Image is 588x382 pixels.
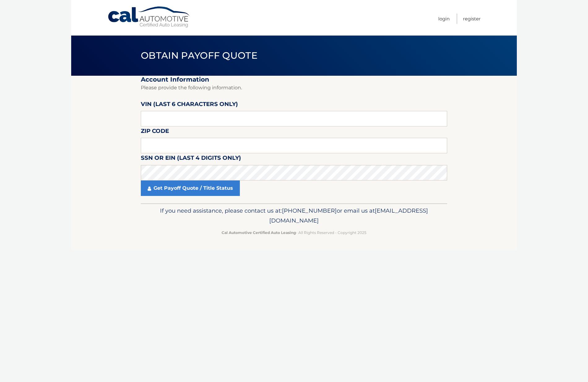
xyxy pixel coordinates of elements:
p: - All Rights Reserved - Copyright 2025 [145,229,443,236]
span: [PHONE_NUMBER] [282,207,337,214]
label: VIN (last 6 characters only) [141,100,238,111]
p: Please provide the following information. [141,83,447,92]
span: Obtain Payoff Quote [141,50,257,61]
a: Cal Automotive [107,6,191,28]
label: SSN or EIN (last 4 digits only) [141,153,241,165]
a: Get Payoff Quote / Title Status [141,180,240,196]
h2: Account Information [141,76,447,83]
strong: Cal Automotive Certified Auto Leasing [222,230,296,235]
label: Zip Code [141,126,169,138]
a: Login [438,14,450,24]
a: Register [463,14,481,24]
p: If you need assistance, please contact us at: or email us at [145,206,443,226]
